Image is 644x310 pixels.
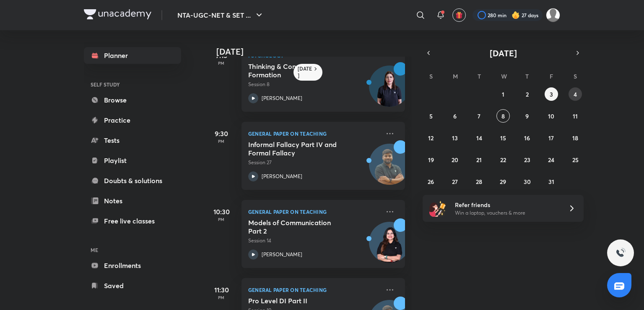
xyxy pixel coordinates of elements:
button: October 5, 2025 [424,109,438,123]
abbr: October 19, 2025 [428,156,434,164]
p: General Paper on Teaching [248,207,380,217]
h5: 9:30 [205,129,238,139]
button: NTA-UGC-NET & SET ... [172,7,269,24]
img: ttu [615,248,626,258]
button: October 2, 2025 [520,87,534,101]
h5: Thinking & Concept Formation [248,62,353,79]
abbr: Friday [550,72,553,80]
button: October 27, 2025 [448,175,462,188]
h4: [DATE] [216,47,413,57]
h5: Informal Fallacy Part IV and Formal Fallacy [248,140,353,157]
abbr: October 15, 2025 [500,134,506,142]
abbr: October 25, 2025 [572,156,579,164]
h6: ME [84,243,181,257]
p: Session 27 [248,159,380,166]
button: October 6, 2025 [448,109,462,123]
button: October 23, 2025 [520,153,534,166]
button: October 28, 2025 [473,175,486,188]
abbr: Sunday [429,72,433,80]
abbr: October 6, 2025 [453,112,457,120]
a: Company Logo [84,9,151,21]
img: Avatar [369,70,410,110]
p: PM [205,60,238,66]
a: Tests [84,132,181,149]
img: Avatar [369,226,410,267]
abbr: October 18, 2025 [572,134,578,142]
abbr: October 13, 2025 [452,134,458,142]
button: October 13, 2025 [448,131,462,144]
button: October 29, 2025 [496,175,510,188]
p: [PERSON_NAME] [262,95,302,102]
abbr: October 11, 2025 [573,112,578,120]
abbr: October 29, 2025 [500,178,506,186]
a: Enrollments [84,257,181,274]
a: Free live classes [84,213,181,229]
p: General Paper on Teaching [248,129,380,139]
img: Company Logo [84,9,151,19]
button: October 31, 2025 [545,175,558,188]
img: Atia khan [546,8,560,22]
p: PM [205,295,238,300]
button: October 18, 2025 [569,131,582,144]
h5: Models of Communication Part 2 [248,218,353,235]
button: October 4, 2025 [569,87,582,101]
img: streak [512,11,520,19]
p: [PERSON_NAME] [262,173,302,180]
a: Practice [84,112,181,129]
img: avatar [455,11,463,19]
h6: SELF STUDY [84,77,181,92]
p: Session 8 [248,81,380,88]
h5: 11:30 [205,285,238,295]
a: Doubts & solutions [84,172,181,189]
p: Win a laptop, vouchers & more [455,209,558,217]
button: October 19, 2025 [424,153,438,166]
abbr: October 9, 2025 [525,112,529,120]
img: referral [429,200,446,217]
h5: 10:30 [205,207,238,217]
abbr: Thursday [525,72,529,80]
a: Browse [84,92,181,108]
span: [DATE] [490,47,517,59]
abbr: October 21, 2025 [476,156,482,164]
abbr: October 31, 2025 [548,178,554,186]
abbr: October 30, 2025 [524,178,531,186]
abbr: October 23, 2025 [524,156,530,164]
abbr: October 27, 2025 [452,178,458,186]
a: Notes [84,192,181,209]
button: October 20, 2025 [448,153,462,166]
p: Session 14 [248,237,380,244]
button: October 26, 2025 [424,175,438,188]
p: PM [205,139,238,144]
abbr: October 4, 2025 [574,90,577,98]
abbr: October 17, 2025 [548,134,554,142]
button: October 3, 2025 [545,87,558,101]
abbr: October 2, 2025 [526,90,529,98]
abbr: October 16, 2025 [524,134,530,142]
abbr: Wednesday [501,72,507,80]
a: Saved [84,277,181,294]
abbr: October 14, 2025 [476,134,482,142]
button: October 10, 2025 [545,109,558,123]
abbr: October 22, 2025 [500,156,506,164]
button: October 7, 2025 [473,109,486,123]
h6: Refer friends [455,200,558,209]
p: [PERSON_NAME] [262,251,302,258]
p: PM [205,217,238,222]
abbr: October 10, 2025 [548,112,554,120]
button: October 16, 2025 [520,131,534,144]
button: October 8, 2025 [496,109,510,123]
button: avatar [452,8,466,22]
button: October 12, 2025 [424,131,438,144]
abbr: October 28, 2025 [476,178,482,186]
button: [DATE] [434,47,572,59]
a: Playlist [84,152,181,169]
abbr: October 3, 2025 [550,90,553,98]
button: October 11, 2025 [569,109,582,123]
abbr: October 7, 2025 [478,112,480,120]
abbr: October 1, 2025 [502,90,504,98]
button: October 22, 2025 [496,153,510,166]
img: Avatar [369,148,410,189]
abbr: October 12, 2025 [428,134,434,142]
abbr: Saturday [574,72,577,80]
button: October 25, 2025 [569,153,582,166]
